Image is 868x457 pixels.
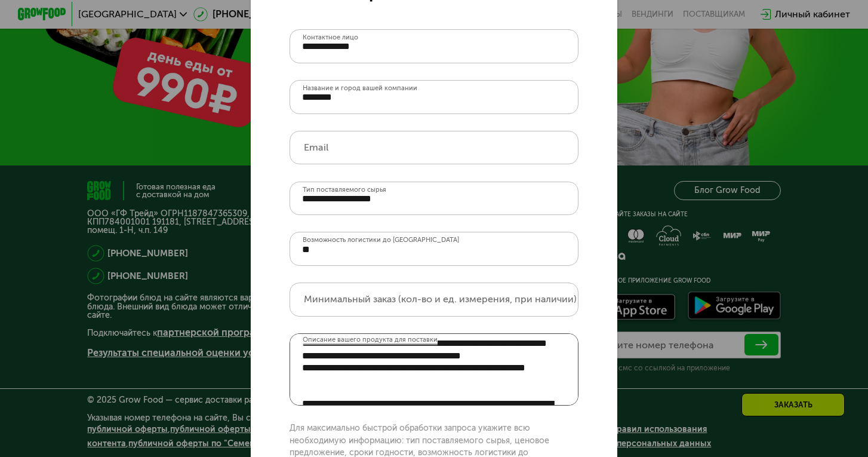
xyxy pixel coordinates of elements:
label: Описание вашего продукта для поставки [303,334,438,345]
label: Тип поставляемого сырья [303,186,386,193]
label: Контактное лицо [303,34,358,41]
label: Email [304,144,328,151]
label: Минимальный заказ (кол-во и ед. измерения, при наличии) [304,296,577,302]
label: Возможность логистики до [GEOGRAPHIC_DATA] [303,237,459,243]
label: Название и город вашей компании [303,85,417,91]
